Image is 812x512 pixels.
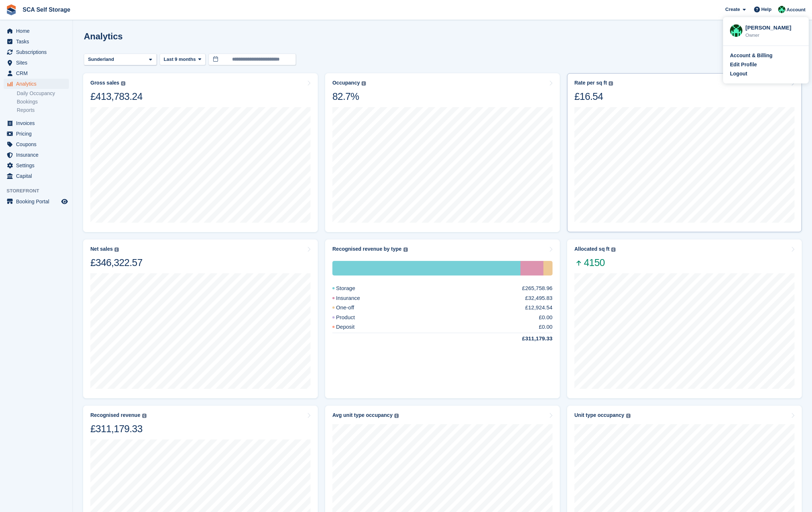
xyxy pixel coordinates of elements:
[90,90,143,103] div: £413,783.24
[90,423,147,435] div: £311,179.33
[332,246,402,252] div: Recognised revenue by type
[4,36,69,47] a: menu
[609,81,613,86] img: icon-info-grey-7440780725fd019a000dd9b08b2336e03edf1995a4989e88bcd33f0948082b44.svg
[574,246,609,252] div: Allocated sq ft
[114,247,119,252] img: icon-info-grey-7440780725fd019a000dd9b08b2336e03edf1995a4989e88bcd33f0948082b44.svg
[16,79,60,89] span: Analytics
[16,118,60,128] span: Invoices
[16,171,60,181] span: Capital
[730,52,802,59] a: Account & Billing
[730,61,757,69] div: Edit Profile
[17,98,69,105] a: Bookings
[16,58,60,68] span: Sites
[20,4,73,16] a: SCA Self Storage
[778,6,785,13] img: Ross Chapman
[164,56,196,63] span: Last 9 months
[332,313,372,322] div: Product
[16,129,60,139] span: Pricing
[539,323,553,331] div: £0.00
[4,139,69,149] a: menu
[332,294,378,302] div: Insurance
[745,24,802,30] div: [PERSON_NAME]
[611,247,616,252] img: icon-info-grey-7440780725fd019a000dd9b08b2336e03edf1995a4989e88bcd33f0948082b44.svg
[16,160,60,171] span: Settings
[730,24,742,37] img: Ross Chapman
[4,129,69,139] a: menu
[4,160,69,171] a: menu
[4,68,69,78] a: menu
[539,313,553,322] div: £0.00
[730,70,747,78] div: Logout
[525,304,553,312] div: £12,924.54
[730,70,802,78] a: Logout
[4,150,69,160] a: menu
[4,196,69,207] a: menu
[332,323,372,331] div: Deposit
[525,294,553,302] div: £32,495.83
[90,257,143,269] div: £346,322.57
[90,80,119,86] div: Gross sales
[574,90,613,103] div: £16.54
[574,412,624,418] div: Unit type occupancy
[17,90,69,97] a: Daily Occupancy
[520,261,543,275] div: Insurance
[121,81,125,86] img: icon-info-grey-7440780725fd019a000dd9b08b2336e03edf1995a4989e88bcd33f0948082b44.svg
[543,261,553,275] div: One-off
[90,246,113,252] div: Net sales
[332,412,393,418] div: Avg unit type occupancy
[4,171,69,181] a: menu
[574,80,607,86] div: Rate per sq ft
[7,187,73,195] span: Storefront
[6,4,17,15] img: stora-icon-8386f47178a22dfd0bd8f6a31ec36ba5ce8667c1dd55bd0f319d3a0aa187defe.svg
[505,335,553,343] div: £311,179.33
[4,26,69,36] a: menu
[87,56,117,63] div: Sunderland
[17,107,69,114] a: Reports
[403,247,408,252] img: icon-info-grey-7440780725fd019a000dd9b08b2336e03edf1995a4989e88bcd33f0948082b44.svg
[394,414,399,418] img: icon-info-grey-7440780725fd019a000dd9b08b2336e03edf1995a4989e88bcd33f0948082b44.svg
[16,139,60,149] span: Coupons
[60,197,69,206] a: Preview store
[16,196,60,207] span: Booking Portal
[16,150,60,160] span: Insurance
[332,90,366,103] div: 82.7%
[332,80,360,86] div: Occupancy
[725,6,740,13] span: Create
[522,284,553,293] div: £265,758.96
[786,6,805,13] span: Account
[16,26,60,36] span: Home
[332,261,520,275] div: Storage
[16,36,60,47] span: Tasks
[142,414,147,418] img: icon-info-grey-7440780725fd019a000dd9b08b2336e03edf1995a4989e88bcd33f0948082b44.svg
[362,81,366,86] img: icon-info-grey-7440780725fd019a000dd9b08b2336e03edf1995a4989e88bcd33f0948082b44.svg
[16,68,60,78] span: CRM
[84,31,123,41] h2: Analytics
[730,52,773,59] div: Account & Billing
[16,47,60,57] span: Subscriptions
[574,257,616,269] span: 4150
[4,47,69,57] a: menu
[90,412,140,418] div: Recognised revenue
[745,32,802,39] div: Owner
[761,6,772,13] span: Help
[160,54,206,66] button: Last 9 months
[332,304,372,312] div: One-off
[332,284,373,293] div: Storage
[4,58,69,68] a: menu
[4,79,69,89] a: menu
[4,118,69,128] a: menu
[626,414,631,418] img: icon-info-grey-7440780725fd019a000dd9b08b2336e03edf1995a4989e88bcd33f0948082b44.svg
[730,61,802,69] a: Edit Profile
